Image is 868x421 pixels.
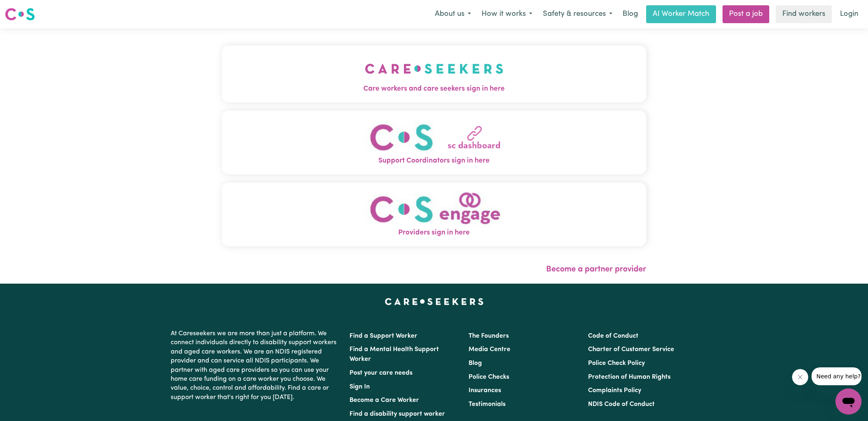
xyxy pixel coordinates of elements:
a: Careseekers home page [385,298,484,305]
a: Find a disability support worker [349,411,445,417]
a: Code of Conduct [588,333,638,339]
a: Police Checks [469,374,509,380]
a: The Founders [469,333,509,339]
a: AI Worker Match [646,5,716,23]
a: Sign In [349,384,370,390]
a: Protection of Human Rights [588,374,671,380]
button: About us [430,6,476,23]
button: Safety & resources [538,6,618,23]
a: Blog [618,5,643,23]
a: Post your care needs [349,370,412,376]
a: NDIS Code of Conduct [588,401,655,408]
iframe: Message from company [812,367,861,385]
a: Careseekers logo [5,5,35,24]
button: Care workers and care seekers sign in here [222,46,646,102]
iframe: Close message [792,369,808,385]
a: Blog [469,360,482,367]
a: Media Centre [469,346,510,353]
span: Care workers and care seekers sign in here [222,84,646,94]
button: Providers sign in here [222,182,646,246]
p: At Careseekers we are more than just a platform. We connect individuals directly to disability su... [171,326,340,405]
a: Become a partner provider [546,265,646,273]
span: Providers sign in here [222,228,646,238]
a: Insurances [469,387,501,394]
a: Find a Mental Health Support Worker [349,346,439,362]
a: Find workers [776,5,832,23]
button: How it works [476,6,538,23]
a: Login [835,5,863,23]
a: Testimonials [469,401,506,408]
iframe: Button to launch messaging window [835,388,861,414]
button: Support Coordinators sign in here [222,111,646,174]
a: Complaints Policy [588,387,641,394]
img: Careseekers logo [5,7,35,22]
a: Charter of Customer Service [588,346,674,353]
span: Support Coordinators sign in here [222,156,646,166]
a: Become a Care Worker [349,397,419,404]
a: Find a Support Worker [349,333,417,339]
a: Post a job [723,5,769,23]
a: Police Check Policy [588,360,645,367]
